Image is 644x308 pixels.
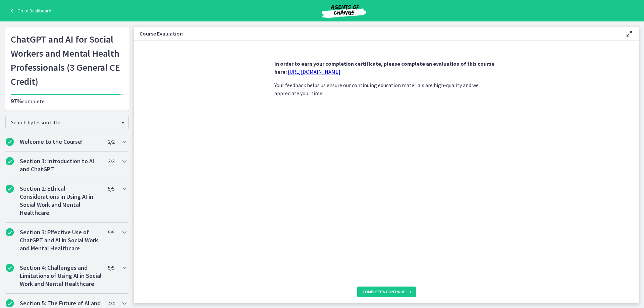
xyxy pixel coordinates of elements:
i: Completed [6,157,14,165]
h2: Section 4: Challenges and Limitations of Using AI in Social Work and Mental Healthcare [20,264,102,288]
i: Completed [6,228,14,236]
span: 4 / 4 [108,299,114,307]
a: [URL][DOMAIN_NAME] [288,68,340,75]
span: Complete & continue [363,289,405,295]
h2: Section 2: Ethical Considerations in Using AI in Social Work and Mental Healthcare [20,185,102,217]
h1: ChatGPT and AI for Social Workers and Mental Health Professionals (3 General CE Credit) [11,32,123,88]
span: 97% [11,97,22,105]
span: 2 / 2 [108,138,114,146]
h2: Welcome to the Course! [20,138,102,146]
p: complete [11,97,123,105]
h3: Course Evaluation [140,29,614,38]
h2: Section 3: Effective Use of ChatGPT and AI in Social Work and Mental Healthcare [20,228,102,252]
span: 5 / 5 [108,264,114,272]
i: Completed [6,264,14,272]
p: Your feedback helps us ensure our continuing education materials are high-quality and we apprecia... [274,81,498,97]
span: Search by lesson title [11,119,118,126]
img: Agents of Change [304,3,384,19]
strong: In order to earn your completion certificate, please complete an evaluation of this course here: [274,60,494,75]
span: 9 / 9 [108,228,114,236]
h2: Section 1: Introduction to AI and ChatGPT [20,157,102,173]
div: Search by lesson title [5,116,129,129]
span: 5 / 5 [108,185,114,193]
button: Complete & continue [357,287,416,297]
a: Go to Dashboard [8,7,51,15]
span: 3 / 3 [108,157,114,165]
i: Completed [6,299,14,307]
i: Completed [6,185,14,193]
i: Completed [6,138,14,146]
